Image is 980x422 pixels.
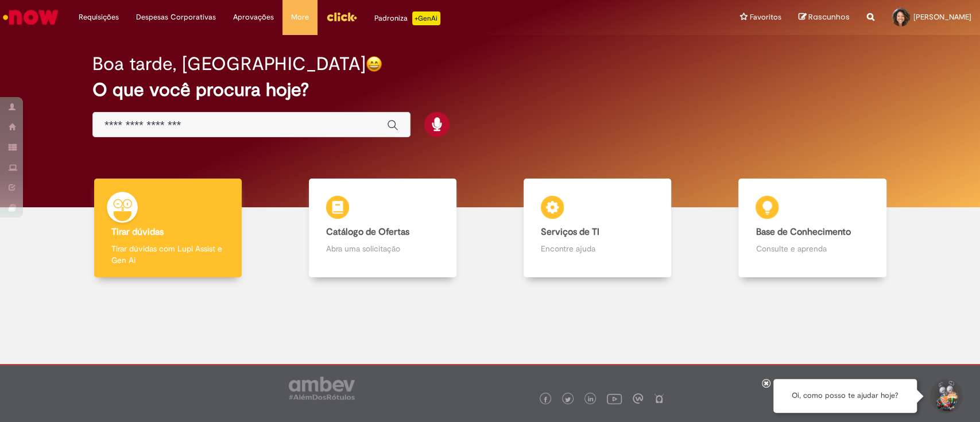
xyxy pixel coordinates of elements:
[490,179,705,278] a: Serviços de TI Encontre ajuda
[289,377,355,400] img: logo_footer_ambev_rotulo_gray.png
[275,179,490,278] a: Catálogo de Ofertas Abra uma solicitação
[60,179,275,278] a: Tirar dúvidas Tirar dúvidas com Lupi Assist e Gen Ai
[326,226,409,238] b: Catálogo de Ofertas
[913,12,971,22] span: [PERSON_NAME]
[233,11,274,23] span: Aprovações
[92,80,888,100] h2: O que você procura hoje?
[366,56,382,72] img: happy-face.png
[136,11,216,23] span: Despesas Corporativas
[541,243,654,254] p: Encontre ajuda
[633,393,643,404] img: logo_footer_workplace.png
[808,11,850,22] span: Rascunhos
[79,11,119,23] span: Requisições
[565,397,571,402] img: logo_footer_twitter.png
[412,11,440,25] p: +GenAi
[756,226,850,238] b: Base de Conhecimento
[541,226,599,238] b: Serviços de TI
[750,11,781,23] span: Favoritos
[1,6,60,29] img: ServiceNow
[705,179,920,278] a: Base de Conhecimento Consulte e aprenda
[326,8,357,25] img: click_logo_yellow_360x200.png
[773,379,917,413] div: Oi, como posso te ajudar hoje?
[543,397,548,402] img: logo_footer_facebook.png
[291,11,309,23] span: More
[92,54,366,74] h2: Boa tarde, [GEOGRAPHIC_DATA]
[111,226,164,238] b: Tirar dúvidas
[654,393,664,404] img: logo_footer_naosei.png
[374,11,440,25] div: Padroniza
[756,243,869,254] p: Consulte e aprenda
[928,379,963,413] button: Iniciar Conversa de Suporte
[111,243,224,266] p: Tirar dúvidas com Lupi Assist e Gen Ai
[588,396,594,403] img: logo_footer_linkedin.png
[326,243,439,254] p: Abra uma solicitação
[799,12,850,23] a: Rascunhos
[607,391,622,406] img: logo_footer_youtube.png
